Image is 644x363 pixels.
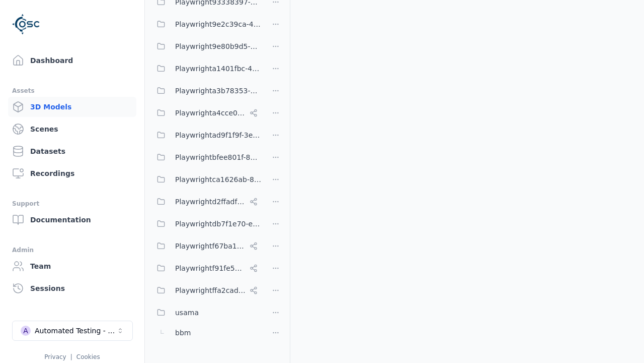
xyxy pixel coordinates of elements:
button: Playwrighta1401fbc-43d7-48dd-a309-be935d99d708 [151,58,262,79]
div: Support [12,198,132,210]
button: Playwright9e2c39ca-48c3-4c03-98f4-0435f3624ea6 [151,14,262,34]
a: Team [8,256,136,276]
button: bbm [151,323,262,343]
button: Playwrightad9f1f9f-3e6a-4231-8f19-c506bf64a382 [151,125,262,145]
button: Playwrightffa2cad8-0214-4c2f-a758-8e9593c5a37e [151,280,262,300]
span: Playwrightffa2cad8-0214-4c2f-a758-8e9593c5a37e [175,284,246,296]
span: Playwrighta1401fbc-43d7-48dd-a309-be935d99d708 [175,63,262,75]
span: Playwrightf91fe523-dd75-44f3-a953-451f6070cb42 [175,262,246,274]
button: Playwrightbfee801f-8be1-42a6-b774-94c49e43b650 [151,147,262,167]
button: Playwrightd2ffadf0-c973-454c-8fcf-dadaeffcb802 [151,192,262,212]
button: Playwrighta3b78353-5999-46c5-9eab-70007203469a [151,81,262,101]
span: Playwrightca1626ab-8cec-4ddc-b85a-2f9392fe08d1 [175,173,262,186]
span: | [70,353,72,360]
span: Playwright9e2c39ca-48c3-4c03-98f4-0435f3624ea6 [175,18,262,30]
a: Cookies [76,353,100,360]
button: Playwright9e80b9d5-ab0b-4e8f-a3de-da46b25b8298 [151,36,262,56]
span: Playwrightdb7f1e70-e54d-4da7-b38d-464ac70cc2ba [175,218,262,230]
a: Sessions [8,278,136,298]
button: Playwrightca1626ab-8cec-4ddc-b85a-2f9392fe08d1 [151,169,262,190]
span: Playwright9e80b9d5-ab0b-4e8f-a3de-da46b25b8298 [175,40,262,52]
div: Admin [12,244,132,256]
div: A [21,326,31,336]
a: Documentation [8,210,136,230]
span: Playwrighta3b78353-5999-46c5-9eab-70007203469a [175,85,262,97]
span: Playwrightad9f1f9f-3e6a-4231-8f19-c506bf64a382 [175,129,262,141]
a: 3D Models [8,97,136,117]
div: Automated Testing - Playwright [35,326,116,336]
img: Logo [12,10,40,38]
button: Playwrightf67ba199-386a-42d1-aebc-3b37e79c7296 [151,236,262,256]
button: usama [151,302,262,323]
a: Recordings [8,163,136,184]
button: Playwrighta4cce06a-a8e6-4c0d-bfc1-93e8d78d750a [151,103,262,123]
a: Privacy [44,353,66,360]
span: Playwrightd2ffadf0-c973-454c-8fcf-dadaeffcb802 [175,196,246,208]
a: Scenes [8,119,136,139]
button: Playwrightdb7f1e70-e54d-4da7-b38d-464ac70cc2ba [151,214,262,234]
span: Playwrightbfee801f-8be1-42a6-b774-94c49e43b650 [175,151,262,163]
div: Assets [12,85,132,97]
a: Dashboard [8,50,136,71]
span: Playwrightf67ba199-386a-42d1-aebc-3b37e79c7296 [175,240,246,252]
button: Playwrightf91fe523-dd75-44f3-a953-451f6070cb42 [151,258,262,278]
span: bbm [175,327,191,339]
span: Playwrighta4cce06a-a8e6-4c0d-bfc1-93e8d78d750a [175,107,246,119]
span: usama [175,307,199,319]
button: Select a workspace [12,321,133,341]
a: Datasets [8,141,136,161]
